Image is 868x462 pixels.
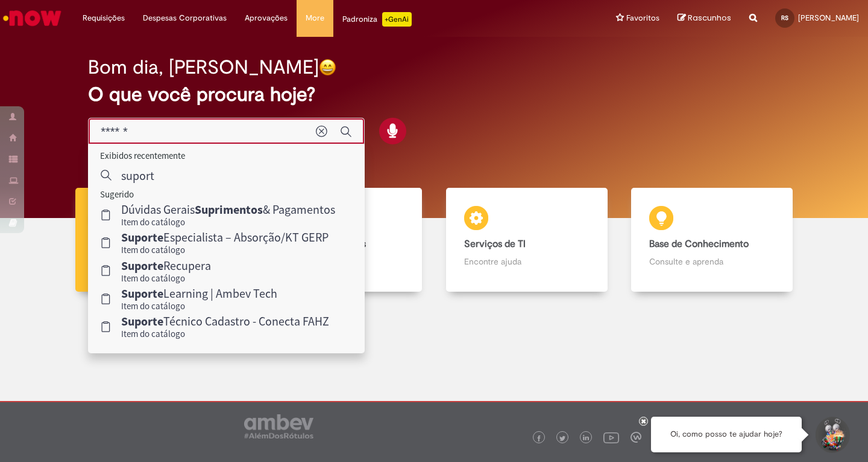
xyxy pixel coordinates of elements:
div: Oi, como posso te ajudar hoje? [651,417,802,452]
span: Rascunhos [688,12,731,24]
a: Tirar dúvidas Tirar dúvidas com Lupi Assist e Gen Ai [63,188,249,292]
h2: O que você procura hoje? [88,84,780,105]
img: logo_footer_workplace.png [631,432,641,443]
span: Favoritos [626,12,659,24]
a: Rascunhos [678,13,731,24]
span: [PERSON_NAME] [798,13,859,23]
b: Serviços de TI [464,238,526,250]
span: More [306,12,324,24]
p: Consulte e aprenda [649,255,775,268]
span: RS [781,14,788,22]
img: logo_footer_facebook.png [536,435,542,441]
span: Despesas Corporativas [143,12,227,24]
span: Aprovações [245,12,288,24]
img: logo_footer_ambev_rotulo_gray.png [244,414,313,438]
p: Encontre ajuda [464,255,590,268]
img: logo_footer_linkedin.png [583,435,589,442]
span: Requisições [83,12,125,24]
div: Padroniza [342,12,412,27]
img: happy-face.png [319,59,336,76]
img: logo_footer_youtube.png [603,429,619,445]
img: ServiceNow [1,6,63,30]
a: Serviços de TI Encontre ajuda [434,188,620,292]
b: Base de Conhecimento [649,238,749,250]
p: +GenAi [382,12,412,27]
h2: Bom dia, [PERSON_NAME] [88,57,319,78]
a: Base de Conhecimento Consulte e aprenda [620,188,805,292]
button: Iniciar Conversa de Suporte [814,417,850,453]
img: logo_footer_twitter.png [559,435,565,441]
